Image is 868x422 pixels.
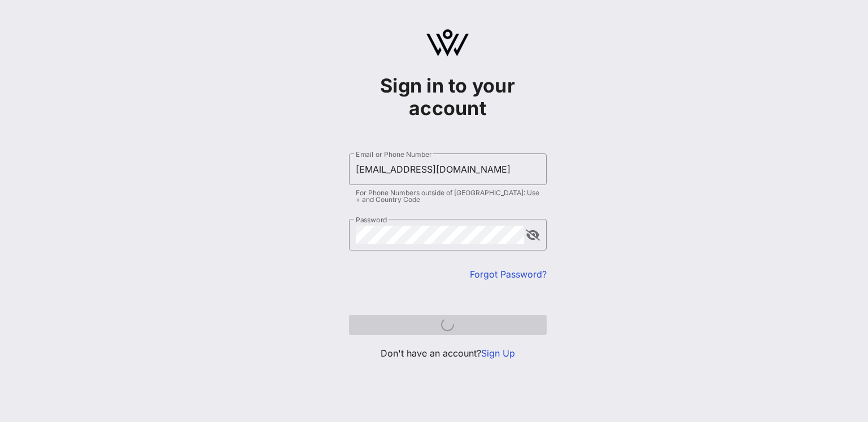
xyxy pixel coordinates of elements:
[470,269,547,280] a: Forgot Password?
[349,74,547,120] h1: Sign in to your account
[356,216,387,224] label: Password
[526,230,540,241] button: append icon
[356,190,540,203] div: For Phone Numbers outside of [GEOGRAPHIC_DATA]: Use + and Country Code
[349,346,547,360] p: Don't have an account?
[356,150,431,159] label: Email or Phone Number
[481,348,515,359] a: Sign Up
[426,29,469,56] img: logo.svg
